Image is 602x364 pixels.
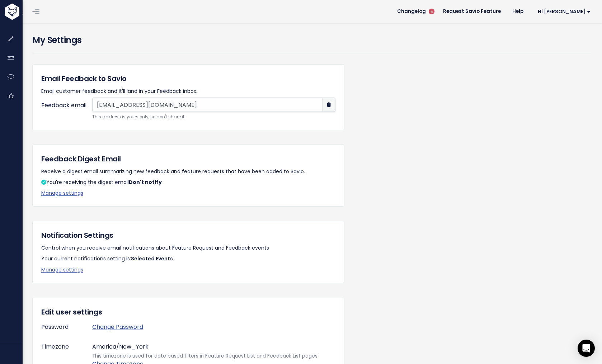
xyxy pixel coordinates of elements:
label: Password [36,320,87,331]
p: Email customer feedback and it'll land in your Feedback inbox. [41,87,335,96]
h4: My Settings [32,34,591,47]
p: Control when you receive email notifications about Feature Request and Feedback events [41,244,335,252]
span: America/New_York [92,342,149,351]
a: Manage settings [41,189,83,197]
strong: Don't notify [129,179,162,186]
a: Request Savio Feature [437,6,507,17]
small: This address is yours only, so don't share it! [92,113,335,121]
span: Selected Events [131,255,173,262]
h5: Notification Settings [41,230,335,241]
span: Hi [PERSON_NAME] [538,9,591,14]
a: Manage settings [41,266,83,273]
img: logo-white.9d6f32f41409.svg [3,4,59,20]
a: Change Password [92,323,143,331]
label: Feedback email [41,100,92,117]
h5: Email Feedback to Savio [41,73,335,84]
a: Hi [PERSON_NAME] [529,6,596,17]
p: Your current notifications setting is: [41,254,335,263]
h5: Feedback Digest Email [41,153,335,164]
div: Open Intercom Messenger [578,340,595,357]
p: You're receiving the digest email [41,178,335,187]
small: This timezone is used for date based filters in Feature Request List and Feedback List pages [92,353,335,360]
span: 5 [429,9,434,14]
span: Changelog [397,9,426,14]
h5: Edit user settings [41,307,335,317]
p: Receive a digest email summarizing new feedback and feature requests that have been added to Savio. [41,167,335,176]
a: Help [507,6,529,17]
